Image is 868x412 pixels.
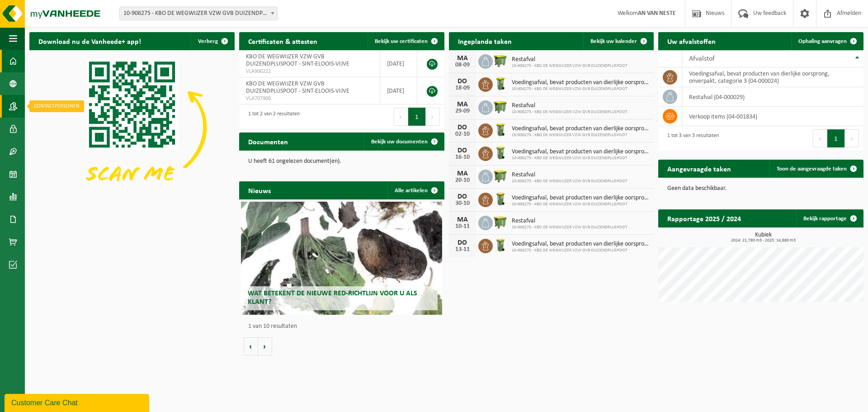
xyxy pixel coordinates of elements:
[493,237,508,253] img: WB-0140-HPE-GN-50
[493,99,508,114] img: WB-1100-HPE-GN-50
[248,323,440,330] p: 1 van 10 resultaten
[453,216,472,223] div: MA
[453,239,472,246] div: DO
[364,133,443,151] a: Bekijk uw documenten
[453,85,472,91] div: 18-09
[493,76,508,91] img: WB-0140-HPE-GN-50
[512,171,627,179] span: Restafval
[512,125,650,133] span: Voedingsafval, bevat producten van dierlijke oorsprong, onverpakt, categorie 3
[453,55,472,62] div: MA
[512,56,627,63] span: Restafval
[120,7,277,20] span: 10-906275 - KBO DE WEGWIJZER VZW GVB DUIZENDPLUSPOOT - SINT-ELOOIS-VIJVE
[371,139,428,145] span: Bekijk uw documenten
[769,160,863,178] a: Toon de aangevraagde taken
[29,32,150,50] h2: Download nu de Vanheede+ app!
[453,170,472,177] div: MA
[453,223,472,230] div: 10-11
[777,166,847,172] span: Toon de aangevraagde taken
[590,38,637,44] span: Bekijk uw kalender
[453,101,472,108] div: MA
[198,38,218,44] span: Verberg
[246,95,373,102] span: VLA707900
[512,179,627,184] span: 10-906275 - KBO DE WEGWIJZER VZW GVB DUIZENDPLUSPOOT
[512,148,650,156] span: Voedingsafval, bevat producten van dierlijke oorsprong, onverpakt, categorie 3
[512,102,627,109] span: Restafval
[453,154,472,161] div: 16-10
[453,147,472,154] div: DO
[239,181,280,199] h2: Nieuws
[512,241,650,248] span: Voedingsafval, bevat producten van dierlijke oorsprong, onverpakt, categorie 3
[239,133,297,150] h2: Documenten
[798,38,847,44] span: Ophaling aanvragen
[244,107,300,127] div: 1 tot 2 van 2 resultaten
[246,81,349,95] span: KBO DE WEGWIJZER VZW GVB DUIZENDPLUSPOOT - SINT-ELOOIS-VIJVE
[827,129,845,147] button: 1
[791,32,863,50] a: Ophaling aanvragen
[512,133,650,138] span: 10-906275 - KBO DE WEGWIJZER VZW GVB DUIZENDPLUSPOOT
[426,108,440,126] button: Next
[244,337,258,355] button: Vorige
[449,32,521,50] h2: Ingeplande taken
[248,158,435,165] p: U heeft 61 ongelezen document(en).
[493,53,508,68] img: WB-1100-HPE-GN-50
[663,232,863,243] h3: Kubiek
[512,156,650,161] span: 10-906275 - KBO DE WEGWIJZER VZW GVB DUIZENDPLUSPOOT
[258,337,272,355] button: Volgende
[512,194,650,202] span: Voedingsafval, bevat producten van dierlijke oorsprong, onverpakt, categorie 3
[191,32,234,50] button: Verberg
[493,191,508,207] img: WB-0140-HPE-GN-50
[512,202,650,207] span: 10-906275 - KBO DE WEGWIJZER VZW GVB DUIZENDPLUSPOOT
[682,107,863,126] td: verkoop items (04-001834)
[658,160,740,177] h2: Aangevraagde taken
[368,32,443,50] a: Bekijk uw certificaten
[512,248,650,253] span: 10-906275 - KBO DE WEGWIJZER VZW GVB DUIZENDPLUSPOOT
[239,32,326,50] h2: Certificaten & attesten
[380,77,418,104] td: [DATE]
[380,50,418,77] td: [DATE]
[453,246,472,253] div: 13-11
[796,209,863,227] a: Bekijk rapportage
[29,50,235,204] img: Download de VHEPlus App
[512,109,627,115] span: 10-906275 - KBO DE WEGWIJZER VZW GVB DUIZENDPLUSPOOT
[248,290,417,306] span: Wat betekent de nieuwe RED-richtlijn voor u als klant?
[394,108,408,126] button: Previous
[512,79,650,86] span: Voedingsafval, bevat producten van dierlijke oorsprong, onverpakt, categorie 3
[453,193,472,200] div: DO
[813,129,827,147] button: Previous
[241,202,442,315] a: Wat betekent de nieuwe RED-richtlijn voor u als klant?
[682,87,863,107] td: restafval (04-000029)
[512,63,627,69] span: 10-906275 - KBO DE WEGWIJZER VZW GVB DUIZENDPLUSPOOT
[512,218,627,225] span: Restafval
[5,392,151,412] iframe: chat widget
[453,131,472,137] div: 02-10
[667,185,854,192] p: Geen data beschikbaar.
[658,209,750,227] h2: Rapportage 2025 / 2024
[453,78,472,85] div: DO
[658,32,725,50] h2: Uw afvalstoffen
[246,68,373,75] span: VLA900222
[493,168,508,184] img: WB-1100-HPE-GN-50
[689,55,715,62] span: Afvalstof
[246,53,349,67] span: KBO DE WEGWIJZER VZW GVB DUIZENDPLUSPOOT - SINT-ELOOIS-VIJVE
[512,225,627,230] span: 10-906275 - KBO DE WEGWIJZER VZW GVB DUIZENDPLUSPOOT
[512,86,650,92] span: 10-906275 - KBO DE WEGWIJZER VZW GVB DUIZENDPLUSPOOT
[493,145,508,161] img: WB-0140-HPE-GN-50
[453,124,472,131] div: DO
[453,177,472,184] div: 20-10
[493,122,508,137] img: WB-0140-HPE-GN-50
[638,10,676,17] strong: AN VAN NESTE
[493,214,508,230] img: WB-1100-HPE-GN-50
[453,200,472,207] div: 30-10
[387,181,443,199] a: Alle artikelen
[845,129,859,147] button: Next
[119,7,278,20] span: 10-906275 - KBO DE WEGWIJZER VZW GVB DUIZENDPLUSPOOT - SINT-ELOOIS-VIJVE
[453,62,472,68] div: 08-09
[663,238,863,243] span: 2024: 21,780 m3 - 2025: 14,880 m3
[408,108,426,126] button: 1
[583,32,653,50] a: Bekijk uw kalender
[663,128,719,148] div: 1 tot 3 van 3 resultaten
[375,38,428,44] span: Bekijk uw certificaten
[682,67,863,87] td: voedingsafval, bevat producten van dierlijke oorsprong, onverpakt, categorie 3 (04-000024)
[453,108,472,114] div: 29-09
